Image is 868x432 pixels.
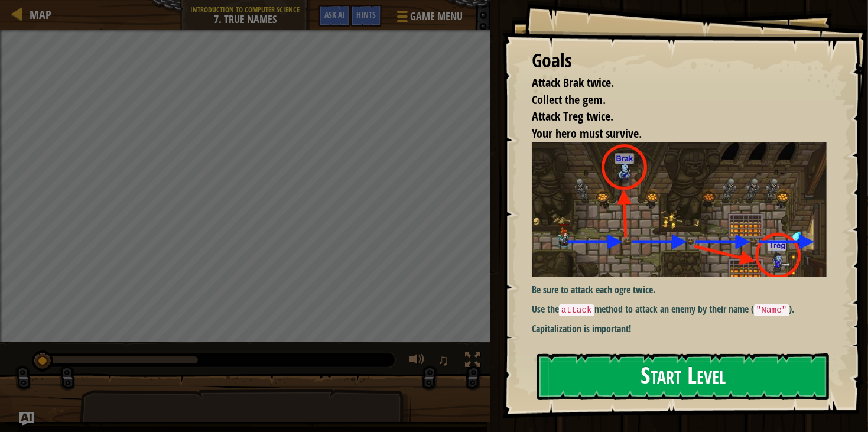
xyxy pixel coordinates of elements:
li: Your hero must survive. [517,125,824,142]
button: Game Menu [388,5,470,33]
span: Hints [356,9,376,20]
button: Ask AI [318,5,350,27]
span: ♫ [437,351,449,369]
code: attack [559,304,594,316]
span: Attack Brak twice. [532,74,614,90]
button: ♫ [435,349,455,373]
span: Collect the gem. [532,92,606,108]
li: Collect the gem. [517,92,824,109]
code: "Name" [754,304,789,316]
li: Attack Treg twice. [517,108,824,125]
p: Be sure to attack each ogre twice. [532,283,827,297]
div: Goals [532,47,827,74]
span: Your hero must survive. [532,125,642,141]
span: Game Menu [410,9,463,24]
span: Ask AI [324,9,344,20]
p: Capitalization is important! [532,322,827,336]
span: Attack Treg twice. [532,108,613,124]
a: Map [24,7,51,22]
button: Start Level [537,353,829,400]
img: True names [532,142,827,277]
button: Adjust volume [405,349,429,373]
li: Attack Brak twice. [517,74,824,92]
button: Toggle fullscreen [461,349,485,373]
button: Ask AI [19,412,34,426]
p: Use the method to attack an enemy by their name ( ). [532,303,827,317]
span: Map [30,7,51,22]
